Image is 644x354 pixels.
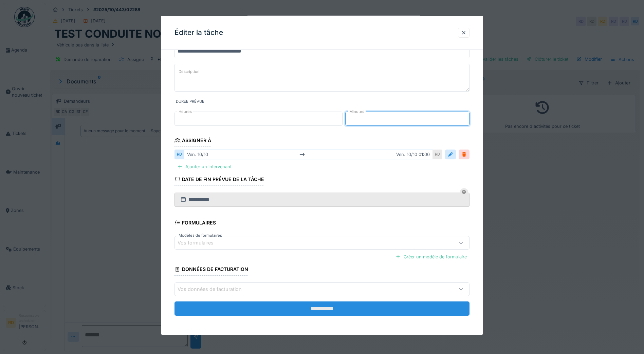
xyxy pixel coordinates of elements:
[178,239,223,247] div: Vos formulaires
[393,252,470,261] div: Créer un modèle de formulaire
[176,99,470,106] label: Durée prévue
[177,109,193,115] label: Heures
[174,218,216,229] div: Formulaires
[184,150,433,159] div: ven. 10/10 ven. 10/10 01:00
[174,264,248,276] div: Données de facturation
[177,67,201,76] label: Description
[433,150,442,159] div: RD
[174,150,184,159] div: RD
[174,135,211,147] div: Assigner à
[174,28,223,37] h3: Éditer la tâche
[178,286,251,293] div: Vos données de facturation
[174,162,234,171] div: Ajouter un intervenant
[174,174,264,186] div: Date de fin prévue de la tâche
[348,109,366,115] label: Minutes
[177,233,223,238] label: Modèles de formulaires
